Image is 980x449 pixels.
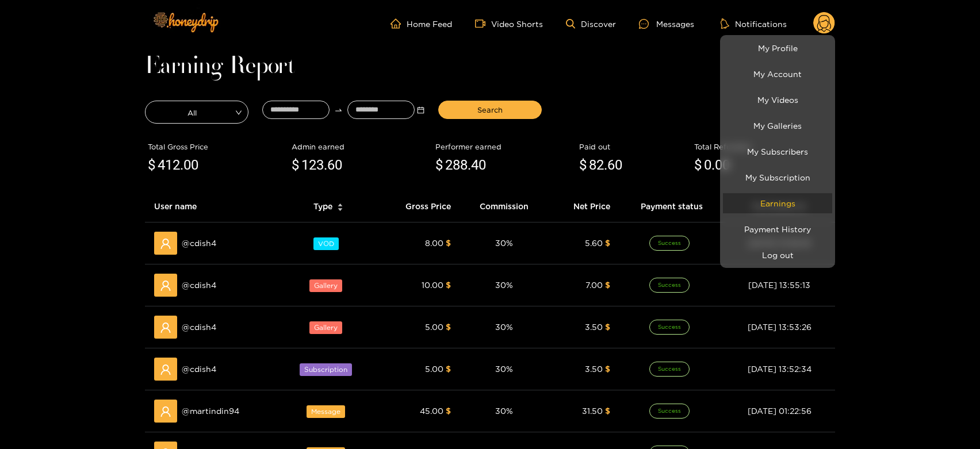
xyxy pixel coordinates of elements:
[723,141,832,162] a: My Subscribers
[723,245,832,265] button: Log out
[723,64,832,84] a: My Account
[723,116,832,136] a: My Galleries
[723,38,832,58] a: My Profile
[723,193,832,213] a: Earnings
[723,219,832,239] a: Payment History
[723,90,832,110] a: My Videos
[723,167,832,187] a: My Subscription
